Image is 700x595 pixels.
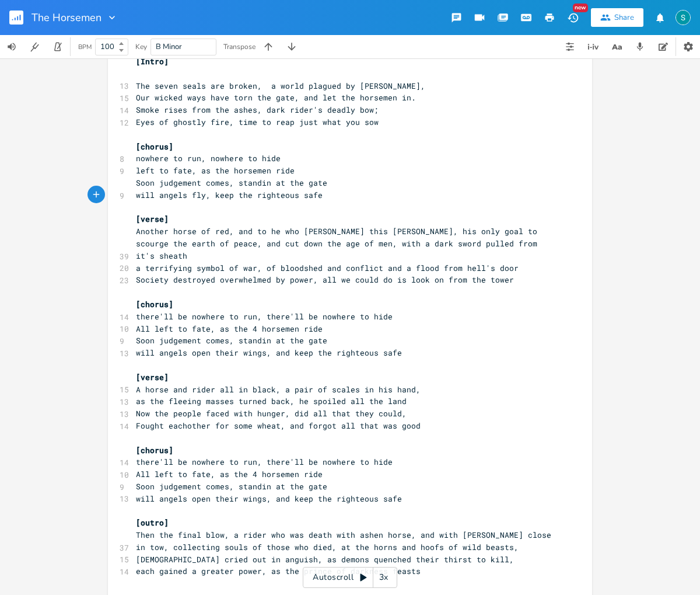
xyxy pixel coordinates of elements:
[136,566,421,576] span: each gained a greater power, as the prince of darkness feasts
[136,420,421,431] span: Fought eachother for some wheat, and forgot all that was good
[675,10,691,25] img: Stevie Jay
[135,43,147,50] div: Key
[136,323,323,334] span: All left to fate, as the 4 horsemen ride
[136,190,323,200] span: will angels fly, keep the righteous safe
[136,214,169,224] span: [verse]
[136,274,514,285] span: Society destroyed overwhelmed by power, all we could do is look on from the tower
[591,8,643,27] button: Share
[136,153,281,163] span: nowhere to run, nowhere to hide
[78,44,92,50] div: BPM
[136,105,379,115] span: Smoke rises from the ashes, dark rider's deadly bow;
[136,469,323,479] span: All left to fate, as the 4 horsemen ride
[32,12,101,23] span: The Horsemen
[136,457,393,467] span: there'll be nowhere to run, there'll be nowhere to hide
[136,141,173,152] span: [chorus]
[373,567,394,588] div: 3x
[136,384,421,395] span: A horse and rider all in black, a pair of scales in his hand,
[573,4,588,12] div: New
[156,41,182,52] span: B Minor
[136,347,402,358] span: will angels open their wings, and keep the righteous safe
[136,178,327,188] span: Soon judgement comes, standin at the gate
[303,567,397,588] div: Autoscroll
[136,481,327,492] span: Soon judgement comes, standin at the gate
[136,263,519,273] span: a terrifying symbol of war, of bloodshed and conflict and a flood from hell's door
[136,554,514,565] span: [DEMOGRAPHIC_DATA] cried out in anguish, as demons quenched their thirst to kill,
[136,299,173,309] span: [chorus]
[136,408,407,419] span: Now the people faced with hunger, did all that they could,
[136,165,295,176] span: left to fate, as the horsemen ride
[223,43,256,50] div: Transpose
[136,530,556,552] span: Then the final blow, a rider who was death with ashen horse, and with [PERSON_NAME] close in tow,...
[136,92,416,103] span: Our wicked ways have torn the gate, and let the horsemen in.
[136,311,393,322] span: there'll be nowhere to run, there'll be nowhere to hide
[136,56,169,67] span: [Intro]
[136,493,402,504] span: will angels open their wings, and keep the righteous safe
[614,12,634,23] div: Share
[561,7,584,28] button: New
[136,81,425,91] span: The seven seals are broken, a world plagued by [PERSON_NAME],
[136,396,407,406] span: as the fleeing masses turned back, he spoiled all the land
[136,335,327,346] span: Soon judgement comes, standin at the gate
[136,117,379,127] span: Eyes of ghostly fire, time to reap just what you sow
[136,226,542,261] span: Another horse of red, and to he who [PERSON_NAME] this [PERSON_NAME], his only goal to scourge th...
[136,517,169,528] span: [outro]
[136,445,173,455] span: [chorus]
[136,372,169,382] span: [verse]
